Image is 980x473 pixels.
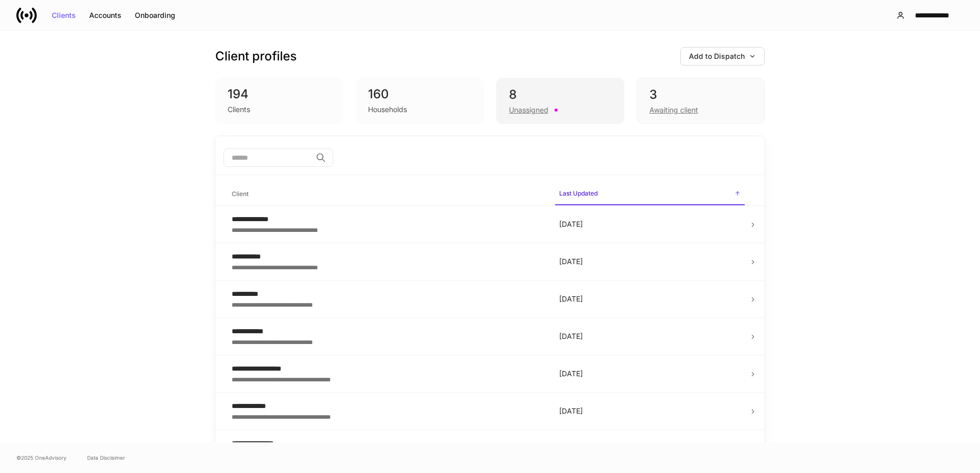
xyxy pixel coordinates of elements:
[680,47,765,66] button: Add to Dispatch
[45,7,83,24] button: Clients
[89,12,121,19] div: Accounts
[559,219,741,229] p: [DATE]
[52,12,76,19] div: Clients
[228,104,250,115] div: Clients
[215,48,297,64] h3: Client profiles
[368,86,472,102] div: 160
[649,105,698,115] div: Awaiting client
[509,87,611,103] div: 8
[559,369,741,379] p: [DATE]
[16,454,67,462] span: © 2025 OneAdvisory
[228,184,547,205] span: Client
[368,104,407,115] div: Households
[128,7,182,24] button: Onboarding
[689,53,756,60] div: Add to Dispatch
[83,7,128,24] button: Accounts
[559,331,741,341] p: [DATE]
[555,183,745,205] span: Last Updated
[637,78,765,124] div: 3Awaiting client
[232,189,249,199] h6: Client
[559,188,598,198] h6: Last Updated
[559,256,741,267] p: [DATE]
[509,105,548,115] div: Unassigned
[559,294,741,304] p: [DATE]
[228,86,331,102] div: 194
[135,12,175,19] div: Onboarding
[559,406,741,416] p: [DATE]
[87,454,125,462] a: Data Disclaimer
[496,78,624,124] div: 8Unassigned
[649,87,752,103] div: 3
